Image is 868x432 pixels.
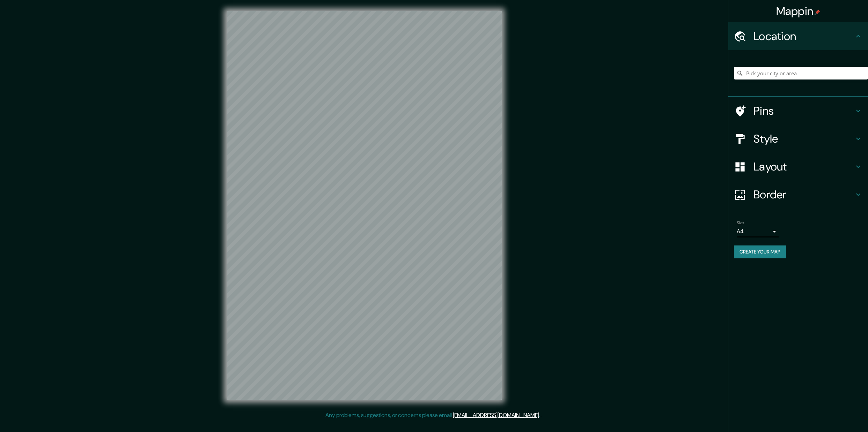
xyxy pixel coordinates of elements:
div: Style [728,125,868,153]
div: Location [728,22,868,50]
h4: Layout [753,160,854,174]
a: [EMAIL_ADDRESS][DOMAIN_NAME] [453,411,539,419]
div: Layout [728,153,868,181]
h4: Mappin [776,4,821,18]
canvas: Map [227,11,502,400]
div: . [540,411,541,419]
div: Border [728,181,868,209]
img: pin-icon.png [815,9,820,15]
iframe: Help widget launcher [806,405,860,424]
input: Pick your city or area [734,67,868,79]
h4: Border [753,188,854,202]
h4: Location [753,29,854,43]
button: Create your map [734,245,786,258]
h4: Pins [753,104,854,118]
p: Any problems, suggestions, or concerns please email . [325,411,540,419]
div: . [541,411,543,419]
label: Size [737,220,744,226]
div: Pins [728,97,868,125]
h4: Style [753,132,854,146]
div: A4 [737,226,779,237]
